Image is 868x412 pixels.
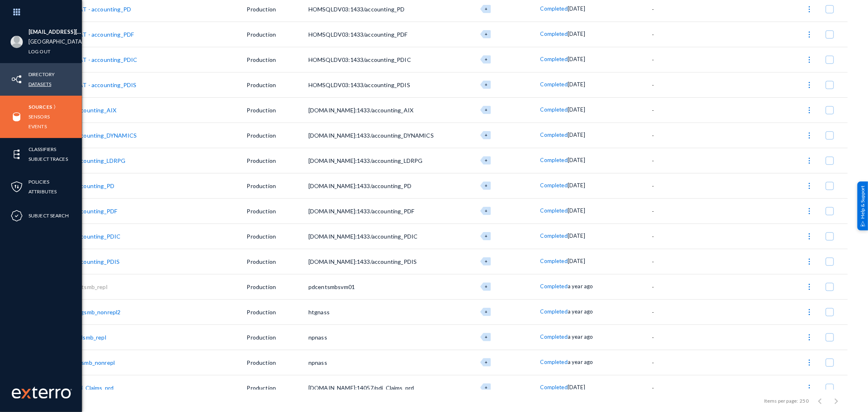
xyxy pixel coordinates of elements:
span: Completed [540,106,568,113]
td: Production [247,22,308,47]
span: + [485,233,488,239]
span: [DOMAIN_NAME]:1433/accounting_AIX [308,107,413,114]
span: Completed [540,283,568,289]
span: [DATE] [568,232,585,239]
span: npnass [308,359,327,366]
span: pdcentsmbsvm01 [308,283,355,290]
td: - [652,375,701,400]
span: Completed [540,308,568,315]
span: [DATE] [568,384,585,390]
a: accounting_PDF [75,208,117,215]
span: Completed [540,5,568,12]
span: Completed [540,131,568,138]
span: htgnass [308,309,330,316]
li: [EMAIL_ADDRESS][DOMAIN_NAME] [28,27,82,37]
span: + [485,158,488,163]
span: a year ago [568,359,593,365]
span: + [485,309,488,314]
td: Production [247,198,308,224]
td: - [652,97,701,123]
td: - [652,47,701,72]
img: icon-inventory.svg [11,73,23,85]
a: Attributes [28,187,57,196]
a: pdi_Claims_prd [75,384,114,391]
img: exterro-logo.svg [21,389,31,399]
a: Datasets [28,79,51,89]
span: [DOMAIN_NAME]:1433/accounting_PD [308,182,411,189]
td: Production [247,72,308,97]
span: + [485,107,488,112]
img: icon-more.svg [805,333,813,342]
a: npsmb_nonrepl [75,359,115,366]
img: icon-more.svg [805,359,813,367]
div: 250 [800,397,809,404]
span: + [485,385,488,390]
a: Sensors [28,112,50,121]
span: Completed [540,182,568,188]
img: app launcher [4,3,29,21]
a: accounting_LDRPG [75,157,126,164]
td: Production [247,47,308,72]
img: icon-more.svg [805,81,813,89]
img: icon-more.svg [805,308,813,316]
span: Completed [540,81,568,88]
img: icon-more.svg [805,131,813,140]
a: Log out [28,47,50,56]
a: Policies [28,177,49,186]
td: Production [247,173,308,198]
span: HOMSQLDV03:1433/accounting_PDIS [308,81,410,88]
img: icon-elements.svg [11,148,23,160]
div: Help & Support [857,182,868,230]
span: Completed [540,258,568,264]
button: Next page [828,392,844,409]
span: Completed [540,157,568,163]
span: [DOMAIN_NAME]:1433/accounting_PDIS [308,258,417,265]
span: Completed [540,56,568,62]
span: Completed [540,232,568,239]
span: Completed [540,359,568,365]
img: exterro-work-mark.svg [12,386,72,399]
span: [DOMAIN_NAME]:1433/accounting_PDF [308,208,414,215]
span: [DOMAIN_NAME]:1433/accounting_DYNAMICS [308,132,434,139]
td: Production [247,274,308,299]
span: Completed [540,207,568,214]
td: Production [247,350,308,375]
img: icon-policies.svg [11,181,23,193]
td: Production [247,324,308,350]
span: [DATE] [568,81,585,88]
span: + [485,132,488,138]
span: [DOMAIN_NAME]:1433/accounting_LDRPG [308,157,423,164]
a: accounting_PD [75,182,114,189]
span: [DATE] [568,5,585,12]
img: icon-more.svg [805,106,813,114]
td: - [652,299,701,324]
span: [DATE] [568,131,585,138]
img: icon-more.svg [805,384,813,392]
a: accounting_AIX [75,107,116,114]
span: a year ago [568,333,593,340]
td: Production [247,97,308,123]
span: + [485,334,488,340]
span: + [485,183,488,188]
div: Items per page: [764,397,798,404]
span: [DATE] [568,182,585,188]
span: npnass [308,334,327,341]
a: nplsmb_repl [75,334,106,341]
img: icon-more.svg [805,182,813,190]
img: blank-profile-picture.png [11,36,23,48]
td: Production [247,123,308,148]
td: - [652,350,701,375]
span: HOMSQLDV03:1433/accounting_PDIC [308,56,411,63]
td: - [652,148,701,173]
a: accounting_PDIS [75,258,120,265]
a: UAT - accounting_PDIC [75,56,137,63]
span: + [485,31,488,37]
td: Production [247,249,308,274]
span: [DOMAIN_NAME]:1433/accounting_PDIC [308,233,418,240]
a: UAT - accounting_PDF [75,31,134,38]
span: a year ago [568,283,593,289]
span: + [485,57,488,62]
a: Subject Traces [28,154,68,164]
a: Directory [28,70,55,79]
td: - [652,224,701,249]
